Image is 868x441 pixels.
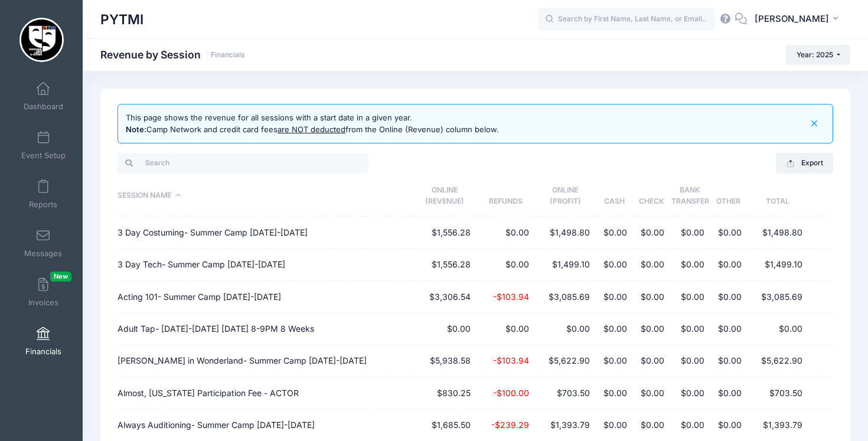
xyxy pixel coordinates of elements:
td: Acting 101- Summer Camp [DATE]-[DATE] [118,281,413,313]
td: -$103.94 [477,345,535,377]
td: $1,556.28 [413,217,477,249]
td: $1,499.10 [535,249,596,281]
th: Refunds: activate to sort column ascending [477,175,535,217]
button: Year: 2025 [786,45,850,65]
th: Other: activate to sort column ascending [710,175,747,217]
input: Search [118,153,368,173]
h1: PYTMI [100,6,143,33]
td: $0.00 [633,345,670,377]
th: BankTransfer: activate to sort column ascending [670,175,710,217]
input: Search by First Name, Last Name, or Email... [538,8,715,31]
td: $0.00 [710,281,747,313]
span: New [50,272,71,282]
a: Dashboard [15,76,71,117]
td: $0.00 [477,217,535,249]
td: $5,622.90 [535,345,596,377]
td: $0.00 [710,378,747,410]
td: $0.00 [747,313,808,345]
td: $1,556.28 [413,249,477,281]
span: Event Setup [21,151,66,161]
td: $5,622.90 [747,345,808,377]
td: $0.00 [596,249,633,281]
td: 3 Day Tech- Summer Camp [DATE]-[DATE] [118,249,413,281]
td: $0.00 [477,249,535,281]
td: $830.25 [413,378,477,410]
td: $0.00 [596,313,633,345]
a: Event Setup [15,125,71,166]
u: are NOT deducted [278,125,345,134]
td: $5,938.58 [413,345,477,377]
td: $1,498.80 [535,217,596,249]
a: Reports [15,174,71,215]
th: Cash: activate to sort column ascending [596,175,633,217]
button: Export [776,153,833,173]
td: -$103.94 [477,281,535,313]
td: $3,306.54 [413,281,477,313]
td: $0.00 [670,217,710,249]
td: $0.00 [710,313,747,345]
td: $3,085.69 [535,281,596,313]
td: $0.00 [596,345,633,377]
td: $0.00 [633,217,670,249]
td: $0.00 [710,249,747,281]
a: InvoicesNew [15,272,71,313]
td: $0.00 [633,313,670,345]
span: Financials [25,347,61,357]
th: Online(Profit): activate to sort column ascending [535,175,596,217]
td: $0.00 [596,378,633,410]
h1: Revenue by Session [100,48,245,61]
td: 3 Day Costuming- Summer Camp [DATE]-[DATE] [118,217,413,249]
td: $1,498.80 [747,217,808,249]
td: $0.00 [710,345,747,377]
span: [PERSON_NAME] [755,12,829,25]
img: PYTMI [19,18,64,62]
td: $0.00 [633,249,670,281]
td: $0.00 [413,313,477,345]
td: $703.50 [747,378,808,410]
button: [PERSON_NAME] [747,6,850,33]
td: $703.50 [535,378,596,410]
td: $0.00 [633,378,670,410]
b: Note: [126,125,146,134]
td: $0.00 [670,249,710,281]
span: Reports [29,200,57,210]
td: $0.00 [670,345,710,377]
td: $0.00 [633,281,670,313]
th: Check: activate to sort column ascending [633,175,670,217]
span: Messages [24,249,62,259]
td: $0.00 [535,313,596,345]
td: $0.00 [596,217,633,249]
a: Financials [211,51,245,60]
td: $0.00 [670,281,710,313]
span: Year: 2025 [797,50,833,59]
div: This page shows the revenue for all sessions with a start date in a given year. Camp Network and ... [126,112,499,135]
td: [PERSON_NAME] in Wonderland- Summer Camp [DATE]-[DATE] [118,345,413,377]
a: Financials [15,321,71,362]
span: Dashboard [24,102,63,112]
td: $0.00 [596,281,633,313]
td: $0.00 [670,378,710,410]
th: Online(Revenue): activate to sort column ascending [413,175,477,217]
td: $3,085.69 [747,281,808,313]
td: Almost, [US_STATE] Participation Fee - ACTOR [118,378,413,410]
td: Adult Tap- [DATE]-[DATE] [DATE] 8-9PM 8 Weeks [118,313,413,345]
th: Session Name: activate to sort column descending [118,175,413,217]
a: Messages [15,223,71,264]
td: $0.00 [477,313,535,345]
td: $0.00 [670,313,710,345]
th: Total: activate to sort column ascending [747,175,808,217]
td: $1,499.10 [747,249,808,281]
td: -$100.00 [477,378,535,410]
td: $0.00 [710,217,747,249]
span: Invoices [28,298,58,308]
